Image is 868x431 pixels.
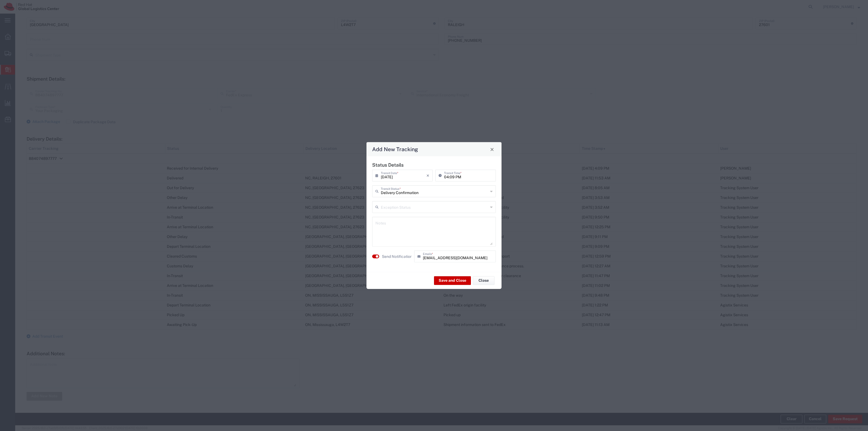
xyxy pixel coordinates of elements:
[382,253,412,259] label: Send Notification
[382,253,411,259] agx-label: Send Notification
[434,276,471,285] button: Save and Close
[488,145,496,153] button: Close
[372,145,418,153] h4: Add New Tracking
[372,162,496,168] h5: Status Details
[473,276,494,285] button: Close
[426,171,429,180] i: ×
